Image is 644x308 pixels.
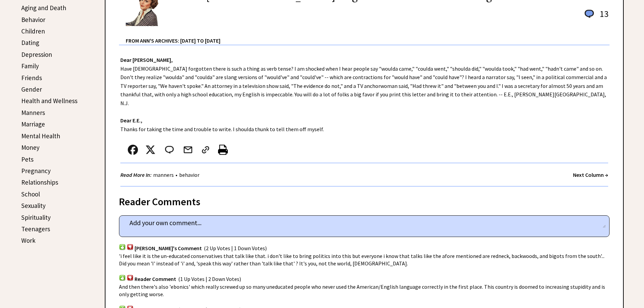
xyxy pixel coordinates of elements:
[178,276,241,282] span: (1 Up Votes | 2 Down Votes)
[135,276,176,282] span: Reader Comment
[21,16,45,24] a: Behavior
[126,27,610,45] div: From Ann's Archives: [DATE] to [DATE]
[128,145,138,155] img: facebook.png
[21,97,77,105] a: Health and Wellness
[204,245,267,252] span: (2 Up Votes | 1 Down Votes)
[21,213,51,221] a: Spirituality
[21,225,50,233] a: Teenagers
[583,8,595,19] img: message_round%201.png
[21,4,66,12] a: Aging and Death
[21,143,40,151] a: Money
[21,85,42,93] a: Gender
[151,171,175,178] a: manners
[218,145,228,155] img: printer%20icon.png
[145,145,156,155] img: x_small.png
[21,109,45,117] a: Manners
[21,202,46,210] a: Sexuality
[105,45,623,187] div: Have [DEMOGRAPHIC_DATA] forgotten there is such a thing as verb tense? I am shocked when I hear p...
[21,178,58,186] a: Relationships
[21,190,40,198] a: School
[200,145,211,155] img: link_02.png
[21,50,52,58] a: Depression
[120,171,151,178] strong: Read More In:
[135,245,202,252] span: [PERSON_NAME]'s Comment
[21,74,42,82] a: Friends
[119,194,610,205] div: Reader Comments
[120,117,142,124] strong: Dear E.E.,
[164,145,175,155] img: message_round%202.png
[127,244,134,250] img: votdown.png
[21,27,45,35] a: Children
[183,145,193,155] img: mail.png
[573,171,608,178] a: Next Column →
[21,120,45,128] a: Marriage
[119,283,605,298] span: And then there's also 'ebonics' which really screwed up so many uneducated people who never used ...
[119,253,604,267] span: 'i feel like it is the un-educated conservatives that talk like that. i don't like to bring polit...
[119,244,126,250] img: votup.png
[21,167,51,175] a: Pregnancy
[21,155,33,163] a: Pets
[119,275,126,281] img: votup.png
[120,171,201,179] div: •
[596,8,609,26] td: 13
[21,236,35,244] a: Work
[21,39,39,47] a: Dating
[21,132,60,140] a: Mental Health
[120,56,173,63] strong: Dear [PERSON_NAME],
[21,62,39,70] a: Family
[127,275,134,281] img: votdown.png
[177,171,201,178] a: behavior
